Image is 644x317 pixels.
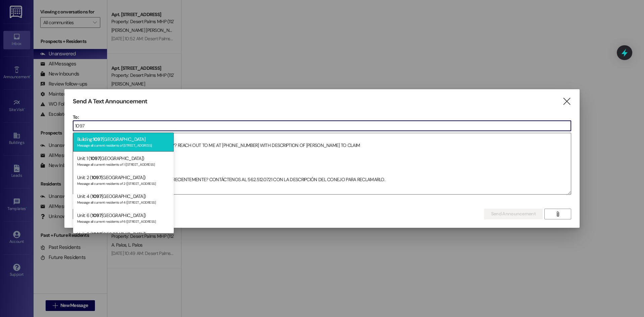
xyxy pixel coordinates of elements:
[73,114,571,120] p: To:
[92,174,101,180] span: 1097
[73,198,151,208] label: Select announcement type (optional)
[73,133,174,152] div: Building: [GEOGRAPHIC_DATA]
[93,136,103,142] span: 1097
[73,227,174,247] div: Unit: 9 ( [GEOGRAPHIC_DATA])
[77,199,170,205] div: Message all current residents of 4 ([STREET_ADDRESS]
[73,121,571,131] input: Type to select the units, buildings, or communities you want to message. (e.g. 'Unit 1A', 'Buildi...
[555,211,560,217] i: 
[491,210,536,217] span: Send Announcement
[73,133,571,194] textarea: DESERT PALMS HELLO DID ANYONE LOSE A PET RABBIT RECENTLY? REACH OUT TO ME AT [PHONE_NUMBER] WITH ...
[77,161,170,167] div: Message all current residents of 1 ([STREET_ADDRESS]
[562,98,571,105] i: 
[92,212,102,218] span: 1097
[484,209,543,219] button: Send Announcement
[73,152,174,171] div: Unit: 1 ( [GEOGRAPHIC_DATA])
[73,209,174,228] div: Unit: 6 ( [GEOGRAPHIC_DATA])
[92,231,102,237] span: 1097
[73,133,571,195] div: DESERT PALMS HELLO DID ANYONE LOSE A PET RABBIT RECENTLY? REACH OUT TO ME AT [PHONE_NUMBER] WITH ...
[77,180,170,186] div: Message all current residents of 2 ([STREET_ADDRESS]
[77,142,170,148] div: Message all current residents of [STREET_ADDRESS]
[73,98,147,105] h3: Send A Text Announcement
[92,193,102,199] span: 1097
[77,218,170,224] div: Message all current residents of 6 ([STREET_ADDRESS]
[90,155,100,161] span: 1097
[73,190,174,209] div: Unit: 4 ( [GEOGRAPHIC_DATA])
[73,171,174,190] div: Unit: 2 ( [GEOGRAPHIC_DATA])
